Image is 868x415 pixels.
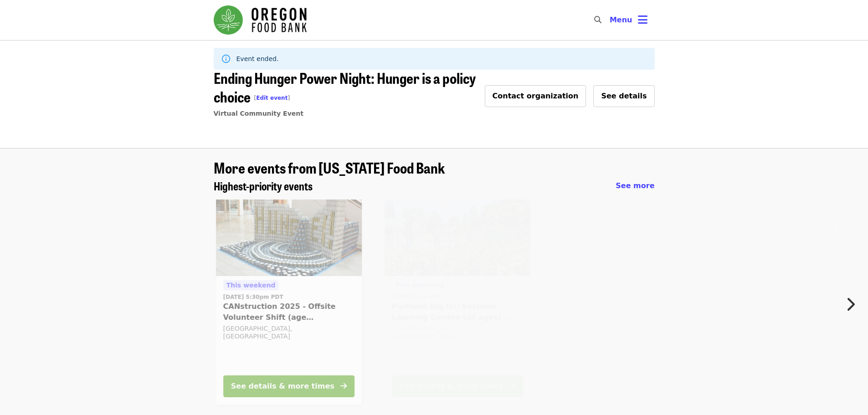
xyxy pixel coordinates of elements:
[223,325,354,340] div: [GEOGRAPHIC_DATA], [GEOGRAPHIC_DATA]
[395,282,444,289] span: This weekend
[616,180,654,191] a: See more
[638,13,647,26] i: bars icon
[226,282,276,289] span: This weekend
[231,381,334,392] div: See details & more times
[214,5,307,35] img: Oregon Food Bank - Home
[256,95,288,101] a: Edit event
[223,375,354,397] button: See details & more times
[236,55,279,62] span: Event ended.
[601,92,647,100] span: See details
[607,9,614,31] input: Search
[216,200,362,405] a: See details for "CANstruction 2025 - Offsite Volunteer Shift (age 16+)"
[223,301,354,323] span: CANstruction 2025 - Offsite Volunteer Shift (age [DEMOGRAPHIC_DATA]+)
[223,293,283,301] time: [DATE] 5:30pm PDT
[509,382,515,390] i: arrow-right icon
[254,95,290,101] span: [ ]
[616,181,654,190] span: See more
[214,178,313,194] span: Highest-priority events
[593,85,654,107] button: See details
[385,200,530,276] img: Portland Dig In!: Eastside Learning Garden (all ages) - Aug/Sept/Oct organized by Oregon Food Bank
[485,85,586,107] button: Contact organization
[392,325,523,340] div: [GEOGRAPHIC_DATA], [GEOGRAPHIC_DATA]
[206,179,662,193] div: Highest-priority events
[385,200,530,405] a: See details for "Portland Dig In!: Eastside Learning Garden (all ages) - Aug/Sept/Oct"
[340,382,347,390] i: arrow-right icon
[392,375,523,397] button: See details & more times
[214,179,313,193] a: Highest-priority events
[214,157,445,178] span: More events from [US_STATE] Food Bank
[610,15,632,24] span: Menu
[594,15,601,24] i: search icon
[392,301,523,323] span: Portland Dig In!: Eastside Learning Garden (all ages) - Aug/Sept/Oct
[493,92,579,100] span: Contact organization
[214,110,303,117] a: Virtual Community Event
[392,293,442,301] time: [DATE] 9am PDT
[838,292,868,317] button: Next item
[214,67,476,107] span: Ending Hunger Power Night: Hunger is a policy choice
[400,381,503,392] div: See details & more times
[602,9,655,31] button: Toggle account menu
[846,296,855,313] i: chevron-right icon
[216,200,362,276] img: CANstruction 2025 - Offsite Volunteer Shift (age 16+) organized by Oregon Food Bank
